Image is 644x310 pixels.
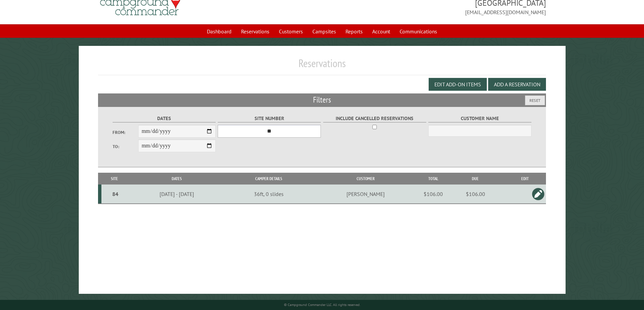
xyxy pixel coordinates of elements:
td: 36ft, 0 slides [226,185,311,204]
button: Edit Add-on Items [429,78,487,91]
a: Reservations [237,25,273,38]
div: 84 [104,191,127,197]
label: Dates [113,115,216,122]
button: Reset [525,95,545,105]
th: Total [420,173,447,185]
a: Communications [396,25,441,38]
label: To: [113,143,138,150]
button: Add a Reservation [488,78,546,91]
th: Dates [128,173,226,185]
td: $106.00 [420,185,447,204]
a: Dashboard [203,25,236,38]
a: Campsites [308,25,340,38]
th: Edit [504,173,546,185]
label: From: [113,129,138,136]
td: $106.00 [447,185,504,204]
th: Due [447,173,504,185]
h2: Filters [98,93,546,106]
small: © Campground Commander LLC. All rights reserved. [284,303,360,307]
th: Camper Details [226,173,311,185]
a: Reports [341,25,367,38]
label: Site Number [218,115,321,122]
div: [DATE] - [DATE] [129,191,225,197]
label: Customer Name [428,115,531,122]
label: Include Cancelled Reservations [323,115,426,122]
th: Customer [311,173,420,185]
h1: Reservations [98,57,546,75]
th: Site [101,173,128,185]
a: Account [368,25,394,38]
a: Customers [275,25,307,38]
td: [PERSON_NAME] [311,185,420,204]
